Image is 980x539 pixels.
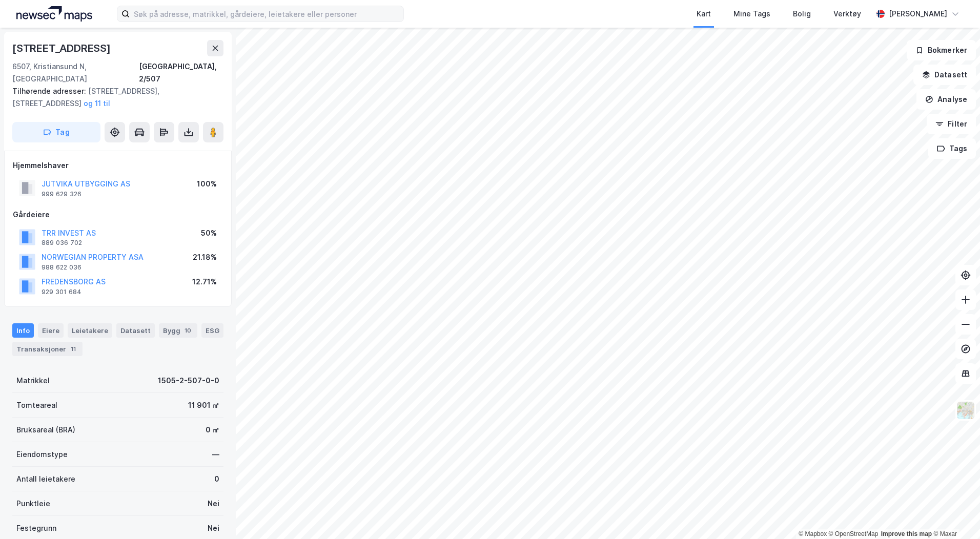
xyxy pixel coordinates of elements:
[193,251,217,263] div: 21.18%
[68,344,78,354] div: 11
[16,6,92,22] img: logo.a4113a55bc3d86da70a041830d287a7e.svg
[697,8,711,20] div: Kart
[16,424,75,436] div: Bruksareal (BRA)
[793,8,811,20] div: Bolig
[201,227,217,239] div: 50%
[192,276,217,288] div: 12.71%
[907,40,976,60] button: Bokmerker
[12,60,139,85] div: 6507, Kristiansund N, [GEOGRAPHIC_DATA]
[799,530,827,537] a: Mapbox
[206,424,219,436] div: 0 ㎡
[12,122,100,142] button: Tag
[12,323,34,338] div: Info
[733,8,770,20] div: Mine Tags
[889,8,947,20] div: [PERSON_NAME]
[929,490,980,539] iframe: Chat Widget
[38,323,64,338] div: Eiere
[139,60,223,85] div: [GEOGRAPHIC_DATA], 2/507
[929,490,980,539] div: Kontrollprogram for chat
[208,522,219,534] div: Nei
[881,530,932,537] a: Improve this map
[13,209,223,221] div: Gårdeiere
[42,288,81,296] div: 929 301 684
[13,159,223,172] div: Hjemmelshaver
[197,178,217,190] div: 100%
[130,6,403,22] input: Søk på adresse, matrikkel, gårdeiere, leietakere eller personer
[158,375,219,387] div: 1505-2-507-0-0
[68,323,112,338] div: Leietakere
[916,89,976,110] button: Analyse
[208,497,219,510] div: Nei
[42,263,81,272] div: 988 622 036
[12,87,88,95] span: Tilhørende adresser:
[201,323,223,338] div: ESG
[12,40,113,56] div: [STREET_ADDRESS]
[913,65,976,85] button: Datasett
[16,497,50,510] div: Punktleie
[16,448,68,461] div: Eiendomstype
[212,448,219,461] div: —
[159,323,197,338] div: Bygg
[928,138,976,159] button: Tags
[12,342,83,356] div: Transaksjoner
[16,522,56,534] div: Festegrunn
[42,190,81,198] div: 999 629 326
[182,325,193,336] div: 10
[16,473,75,485] div: Antall leietakere
[116,323,155,338] div: Datasett
[927,114,976,134] button: Filter
[188,399,219,411] div: 11 901 ㎡
[12,85,215,110] div: [STREET_ADDRESS], [STREET_ADDRESS]
[42,239,82,247] div: 889 036 702
[956,401,975,420] img: Z
[16,375,50,387] div: Matrikkel
[214,473,219,485] div: 0
[16,399,57,411] div: Tomteareal
[829,530,879,537] a: OpenStreetMap
[833,8,861,20] div: Verktøy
